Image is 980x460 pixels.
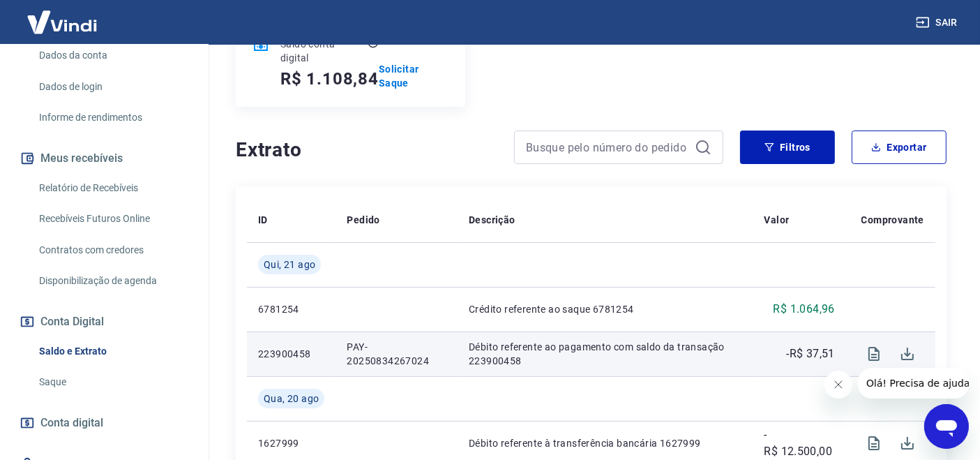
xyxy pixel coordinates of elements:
[347,340,446,368] p: PAY-20250834267024
[469,436,741,450] p: Débito referente à transferência bancária 1627999
[857,337,891,371] span: Visualizar
[33,73,192,101] a: Dados de login
[33,41,192,70] a: Dados da conta
[740,131,835,164] button: Filtros
[764,213,789,227] p: Valor
[280,37,365,65] p: Saldo conta digital
[17,306,192,337] button: Conta Digital
[33,236,192,265] a: Contratos com credores
[40,413,103,433] span: Conta digital
[469,302,741,316] p: Crédito referente ao saque 6781254
[258,436,324,450] p: 1627999
[891,337,924,371] span: Download
[33,267,192,295] a: Disponibilização de agenda
[469,213,515,227] p: Descrição
[858,368,969,399] iframe: Mensagem da empresa
[924,404,969,449] iframe: Botão para abrir a janela de mensagens
[17,408,192,438] a: Conta digital
[526,137,689,158] input: Busque pelo número do pedido
[258,302,324,316] p: 6781254
[264,392,319,406] span: Qua, 20 ago
[469,340,741,368] p: Débito referente ao pagamento com saldo da transação 223900458
[33,368,192,396] a: Saque
[8,10,117,21] span: Olá! Precisa de ajuda?
[824,371,852,399] iframe: Fechar mensagem
[891,426,924,460] span: Download
[236,136,497,164] h4: Extrato
[347,213,379,227] p: Pedido
[33,103,192,132] a: Informe de rendimentos
[764,426,835,460] p: -R$ 12.500,00
[786,346,835,362] p: -R$ 37,51
[33,337,192,366] a: Saldo e Extrato
[33,205,192,233] a: Recebíveis Futuros Online
[280,68,379,90] h5: R$ 1.108,84
[33,174,192,202] a: Relatório de Recebíveis
[258,347,324,361] p: 223900458
[258,213,268,227] p: ID
[17,1,107,43] img: Vindi
[264,258,315,272] span: Qui, 21 ago
[852,131,947,164] button: Exportar
[17,143,192,174] button: Meus recebíveis
[861,213,924,227] p: Comprovante
[379,62,448,90] a: Solicitar Saque
[774,301,835,318] p: R$ 1.064,96
[857,426,891,460] span: Visualizar
[913,10,963,36] button: Sair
